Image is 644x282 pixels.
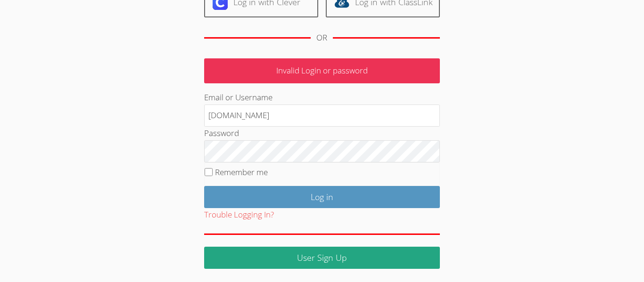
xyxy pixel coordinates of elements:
input: Log in [204,186,440,208]
div: OR [316,31,327,45]
label: Remember me [215,167,268,177]
a: User Sign Up [204,247,440,269]
button: Trouble Logging In? [204,208,274,222]
p: Invalid Login or password [204,58,440,83]
label: Email or Username [204,92,272,103]
label: Password [204,128,239,138]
